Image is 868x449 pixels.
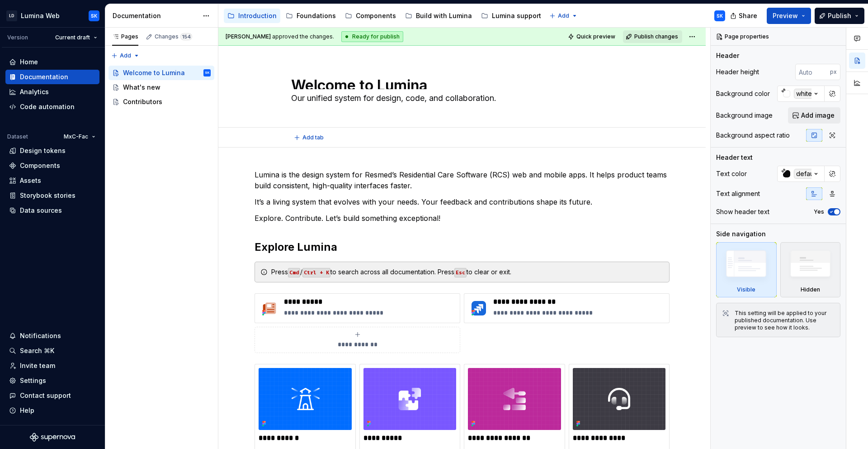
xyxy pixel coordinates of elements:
span: Share [739,11,757,20]
a: Code automation [5,100,99,114]
button: Add [108,49,142,62]
span: Publish changes [634,33,678,40]
div: Documentation [20,72,68,81]
div: What's new [123,83,160,92]
div: Code automation [20,102,75,111]
a: Home [5,55,99,69]
div: Search ⌘K [20,346,54,355]
span: Add image [801,111,835,120]
textarea: Welcome to Lumina [289,75,631,89]
label: Yes [814,208,824,215]
div: Data sources [20,206,62,215]
button: Notifications [5,329,99,343]
div: Show header text [716,207,769,216]
button: LDLumina WebSK [2,6,103,25]
strong: Explore Lumina [255,240,337,253]
button: Preview [767,8,811,24]
span: Publish [828,11,851,20]
div: Text alignment [716,189,760,198]
div: Visible [716,242,777,297]
div: This setting will be applied to your published documentation. Use preview to see how it looks. [735,310,835,331]
a: Components [341,9,400,23]
a: Invite team [5,358,99,373]
div: Background aspect ratio [716,131,790,140]
div: Analytics [20,87,49,96]
div: Pages [112,33,138,40]
a: Foundations [282,9,340,23]
div: Press / to search across all documentation. Press to clear or exit. [271,267,664,277]
p: Lumina is the design system for Resmed’s Residential Care Software (RCS) web and mobile apps. It ... [255,169,670,191]
div: Foundations [297,11,336,20]
div: Changes [155,33,192,40]
div: Build with Lumina [416,11,472,20]
div: Storybook stories [20,191,75,200]
button: Add [547,10,580,22]
a: Storybook stories [5,188,99,203]
a: What's new [108,80,214,95]
div: Background image [716,111,773,120]
div: Lumina support [492,11,541,20]
div: Design tokens [20,146,66,155]
p: Explore. Contribute. Let’s build something exceptional! [255,213,670,224]
div: white [794,89,814,99]
div: Settings [20,376,46,385]
span: Quick preview [576,33,615,40]
div: Dataset [7,133,28,140]
span: Add [120,52,131,59]
div: Contact support [20,391,71,400]
div: Text color [716,169,747,178]
button: Help [5,403,99,418]
div: Header height [716,67,759,76]
span: approved the changes. [226,33,334,40]
a: Build with Lumina [401,9,476,23]
span: MxC-Fac [64,133,88,140]
span: Preview [773,11,798,20]
button: default [777,166,825,182]
div: Lumina Web [21,11,60,20]
button: Add image [788,107,840,124]
div: SK [205,68,210,77]
div: Page tree [224,7,545,25]
div: Hidden [801,286,820,293]
div: SK [717,12,723,19]
span: Add [558,12,569,19]
img: 69d5af2d-c2af-41d5-b899-9a6a59080285.png [468,297,490,319]
a: Documentation [5,70,99,84]
button: white [777,86,825,102]
div: Background color [716,89,770,98]
button: Share [726,8,763,24]
div: Version [7,34,28,41]
img: e2c9c631-1cc9-4b48-9d34-deddc0cc7222.png [468,368,561,430]
button: Publish [815,8,864,24]
p: It’s a living system that evolves with your needs. Your feedback and contributions shape its future. [255,196,670,207]
a: Contributors [108,95,214,109]
svg: Supernova Logo [30,433,75,442]
div: Header [716,51,739,60]
code: Ctrl + K [302,268,330,277]
a: Assets [5,173,99,188]
div: Introduction [238,11,277,20]
div: Components [356,11,396,20]
div: Invite team [20,361,55,370]
div: Visible [737,286,755,293]
a: Settings [5,373,99,388]
div: Welcome to Lumina [123,68,185,77]
div: Help [20,406,34,415]
a: Introduction [224,9,280,23]
div: Components [20,161,60,170]
div: Documentation [113,11,198,20]
code: Esc [454,268,467,277]
img: 95b02abd-4563-47ab-b9fd-950634db00a6.png [363,368,457,430]
div: SK [91,12,97,19]
a: Components [5,158,99,173]
a: Welcome to LuminaSK [108,66,214,80]
a: Data sources [5,203,99,218]
a: Design tokens [5,143,99,158]
span: Add tab [302,134,324,141]
a: Lumina support [477,9,545,23]
span: 154 [180,33,192,40]
button: Search ⌘K [5,344,99,358]
img: c21b86b0-7265-45cf-bd3d-28486c59f597.png [259,368,352,430]
button: Publish changes [623,30,682,43]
